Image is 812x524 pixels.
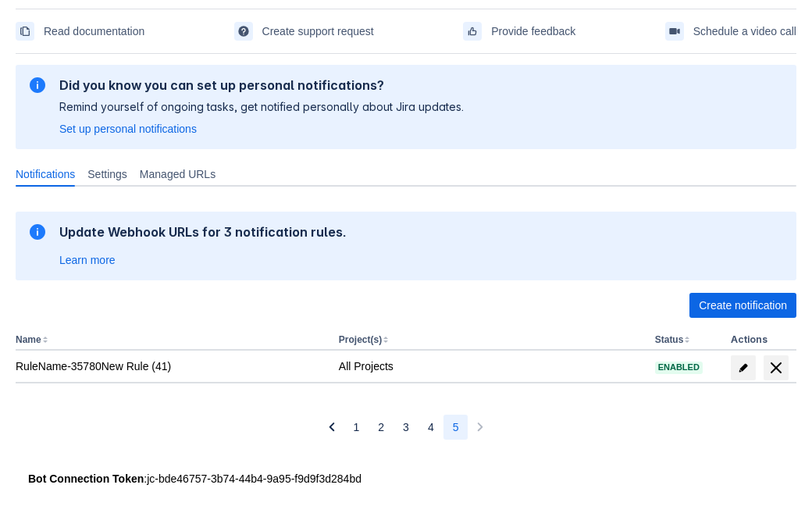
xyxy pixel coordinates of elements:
span: Create support request [262,19,374,44]
button: Next [468,415,493,440]
span: documentation [19,25,31,37]
a: Schedule a video call [665,19,796,44]
span: videoCall [668,25,681,37]
button: Create notification [689,293,796,318]
div: : jc-bde46757-3b74-44b4-9a95-f9d9f3d284bd [28,471,784,487]
span: information [28,223,47,241]
span: Read documentation [44,19,144,44]
button: Project(s) [339,334,382,345]
nav: Pagination [319,415,493,440]
a: Create support request [234,19,374,44]
strong: Bot Connection Token [28,472,144,485]
a: Provide feedback [463,19,575,44]
span: 3 [403,415,409,440]
span: Managed URLs [140,166,215,182]
button: Page 2 [369,415,394,440]
span: 1 [354,415,360,440]
button: Previous [319,415,344,440]
span: Provide feedback [491,19,575,44]
span: 5 [453,415,459,440]
button: Status [655,334,684,345]
span: information [28,76,47,94]
button: Page 3 [394,415,418,440]
button: Page 5 [443,415,468,440]
span: 4 [428,415,434,440]
span: Enabled [655,363,703,372]
div: All Projects [339,358,643,374]
span: delete [767,358,785,377]
button: Page 1 [344,415,369,440]
span: Create notification [699,293,787,318]
a: Set up personal notifications [59,121,197,137]
p: Remind yourself of ongoing tasks, get notified personally about Jira updates. [59,99,464,115]
span: edit [737,362,750,374]
span: Notifications [16,166,75,182]
span: feedback [466,25,479,37]
span: support [237,25,250,37]
h2: Did you know you can set up personal notifications? [59,77,464,93]
a: Learn more [59,252,116,268]
h2: Update Webhook URLs for 3 notification rules. [59,224,347,240]
div: RuleName-35780New Rule (41) [16,358,326,374]
button: Name [16,334,41,345]
th: Actions [725,330,796,351]
span: Settings [87,166,127,182]
span: 2 [378,415,384,440]
a: Read documentation [16,19,144,44]
span: Schedule a video call [693,19,796,44]
button: Page 4 [418,415,443,440]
